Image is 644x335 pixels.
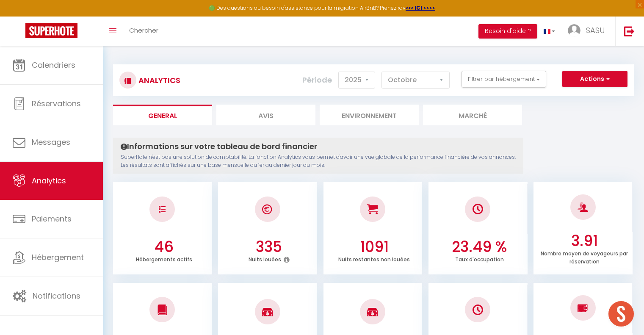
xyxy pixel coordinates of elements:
[159,206,166,213] img: NO IMAGE
[406,4,435,11] a: >>> ICI <<<<
[561,17,615,46] a: ... SASU
[328,238,420,256] h3: 1091
[539,232,630,250] h3: 3.91
[32,213,72,224] span: Paiements
[118,238,210,256] h3: 46
[434,238,525,256] h3: 23.49 %
[608,301,634,327] div: Ouvrir le chat
[320,105,419,125] li: Environnement
[136,254,192,263] p: Hébergements actifs
[624,26,635,36] img: logout
[302,71,332,89] label: Période
[578,303,588,313] img: NO IMAGE
[586,25,605,36] span: SASU
[562,71,627,88] button: Actions
[568,24,580,37] img: ...
[32,60,75,70] span: Calendriers
[32,252,84,263] span: Hébergement
[473,305,483,315] img: NO IMAGE
[423,105,522,125] li: Marché
[223,238,315,256] h3: 335
[541,248,628,265] p: Nombre moyen de voyageurs par réservation
[123,17,165,46] a: Chercher
[32,98,81,109] span: Réservations
[33,291,80,301] span: Notifications
[216,105,315,125] li: Avis
[32,137,70,147] span: Messages
[32,175,66,186] span: Analytics
[121,142,516,151] h4: Informations sur votre tableau de bord financier
[129,26,158,35] span: Chercher
[338,254,410,263] p: Nuits restantes non louées
[25,23,77,38] img: Super Booking
[136,71,180,90] h3: Analytics
[462,71,546,88] button: Filtrer par hébergement
[113,105,212,125] li: General
[249,254,281,263] p: Nuits louées
[478,24,537,39] button: Besoin d'aide ?
[455,254,504,263] p: Taux d'occupation
[121,153,516,169] p: SuperHote n'est pas une solution de comptabilité. La fonction Analytics vous permet d'avoir une v...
